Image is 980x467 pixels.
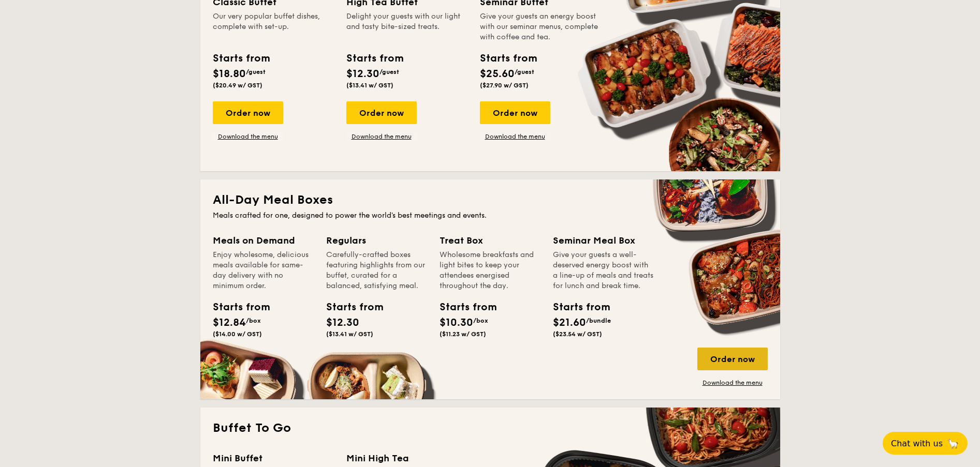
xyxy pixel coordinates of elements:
h2: All-Day Meal Boxes [213,192,768,208]
div: Seminar Meal Box [553,233,654,248]
div: Meals crafted for one, designed to power the world's best meetings and events. [213,210,768,221]
div: Mini High Tea [346,451,467,465]
span: /box [246,317,261,324]
span: ($11.23 w/ GST) [440,330,486,338]
div: Our very popular buffet dishes, complete with set-up. [213,11,334,42]
span: 🦙 [947,438,959,449]
div: Order now [346,101,417,124]
div: Starts from [480,51,536,66]
div: Mini Buffet [213,451,334,465]
span: /bundle [586,317,611,324]
div: Enjoy wholesome, delicious meals available for same-day delivery with no minimum order. [213,250,314,291]
span: $18.80 [213,68,246,80]
span: /guest [246,68,266,76]
span: Chat with us [891,439,943,448]
a: Download the menu [213,132,283,141]
span: /guest [515,68,534,76]
div: Meals on Demand [213,233,314,248]
span: $12.84 [213,317,246,329]
div: Starts from [553,299,599,315]
a: Download the menu [346,132,417,141]
span: ($13.41 w/ GST) [346,82,393,89]
div: Wholesome breakfasts and light bites to keep your attendees energised throughout the day. [440,250,540,291]
div: Regulars [326,233,427,248]
span: ($20.49 w/ GST) [213,82,262,89]
span: $12.30 [346,68,379,80]
span: ($14.00 w/ GST) [213,330,262,338]
div: Order now [480,101,550,124]
div: Starts from [346,51,403,66]
span: ($13.41 w/ GST) [326,330,373,338]
div: Starts from [440,299,486,315]
div: Treat Box [440,233,540,248]
span: /box [473,317,488,324]
a: Download the menu [697,379,768,387]
div: Starts from [213,299,259,315]
div: Order now [213,101,283,124]
span: $12.30 [326,317,359,329]
div: Give your guests an energy boost with our seminar menus, complete with coffee and tea. [480,11,601,42]
div: Starts from [213,51,269,66]
div: Carefully-crafted boxes featuring highlights from our buffet, curated for a balanced, satisfying ... [326,250,427,291]
button: Chat with us🦙 [883,432,968,455]
div: Give your guests a well-deserved energy boost with a line-up of meals and treats for lunch and br... [553,250,654,291]
div: Starts from [326,299,373,315]
div: Delight your guests with our light and tasty bite-sized treats. [346,11,467,42]
a: Download the menu [480,132,550,141]
span: $10.30 [440,317,473,329]
span: ($27.90 w/ GST) [480,82,529,89]
span: ($23.54 w/ GST) [553,330,602,338]
div: Order now [697,348,768,370]
span: /guest [379,68,399,76]
h2: Buffet To Go [213,420,768,436]
span: $25.60 [480,68,515,80]
span: $21.60 [553,317,586,329]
